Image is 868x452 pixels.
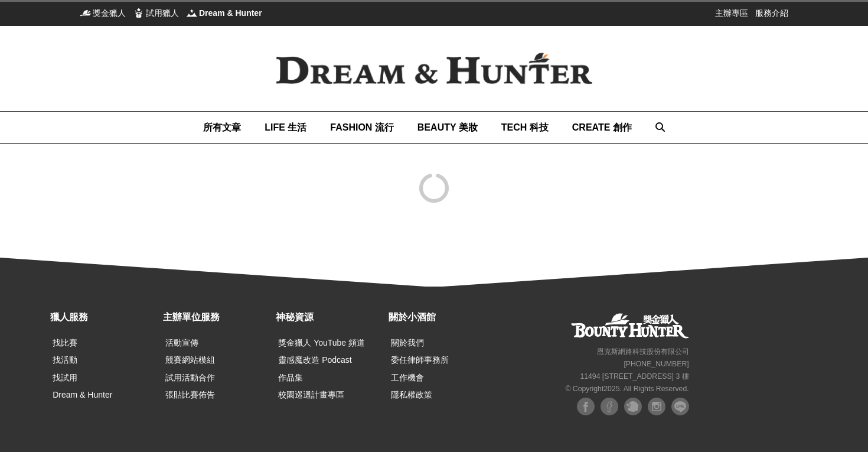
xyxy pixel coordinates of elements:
[186,7,198,19] img: Dream & Hunter
[257,34,611,103] img: Dream & Hunter
[278,373,303,382] a: 作品集
[501,112,549,143] a: TECH 科技
[165,373,215,382] a: 試用活動合作
[80,7,126,19] a: 獎金獵人獎金獵人
[276,310,383,324] div: 神秘資源
[165,338,198,347] a: 活動宣傳
[50,310,157,324] div: 獵人服務
[624,398,642,415] img: Plurk
[597,347,689,356] small: 恩克斯網路科技股份有限公司
[389,310,495,324] div: 關於小酒館
[165,390,215,399] a: 張貼比賽佈告
[417,112,478,143] a: BEAUTY 美妝
[391,355,449,365] a: 委任律師事務所
[572,112,632,143] a: CREATE 創作
[391,338,424,347] a: 關於我們
[165,355,215,365] a: 競賽網站模組
[265,112,306,143] a: LIFE 生活
[186,7,262,19] a: Dream & HunterDream & Hunter
[624,360,688,368] small: [PHONE_NUMBER]
[501,122,549,132] span: TECH 科技
[278,338,365,347] a: 獎金獵人 YouTube 頻道
[330,112,394,143] a: FASHION 流行
[133,7,145,19] img: 試用獵人
[391,373,424,382] a: 工作機會
[755,7,788,19] a: 服務介紹
[391,390,432,399] a: 隱私權政策
[601,398,618,415] img: Facebook
[715,7,748,19] a: 主辦專區
[53,355,77,365] a: 找活動
[648,398,665,415] img: Instagram
[199,7,262,19] span: Dream & Hunter
[133,7,179,19] a: 試用獵人試用獵人
[671,398,689,415] img: LINE
[203,112,241,143] a: 所有文章
[80,7,92,19] img: 獎金獵人
[417,122,478,132] span: BEAUTY 美妝
[571,313,689,339] a: 獎金獵人
[265,122,306,132] span: LIFE 生活
[93,7,126,19] span: 獎金獵人
[330,122,394,132] span: FASHION 流行
[146,7,179,19] span: 試用獵人
[163,310,270,324] div: 主辦單位服務
[580,372,688,381] small: 11494 [STREET_ADDRESS] 3 樓
[53,338,77,347] a: 找比賽
[565,385,688,393] small: © Copyright 2025 . All Rights Reserved.
[203,122,241,132] span: 所有文章
[278,390,344,399] a: 校園巡迴計畫專區
[53,390,112,399] a: Dream & Hunter
[572,122,632,132] span: CREATE 創作
[53,373,77,382] a: 找試用
[278,355,351,365] a: 靈感魔改造 Podcast
[577,398,595,415] img: Facebook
